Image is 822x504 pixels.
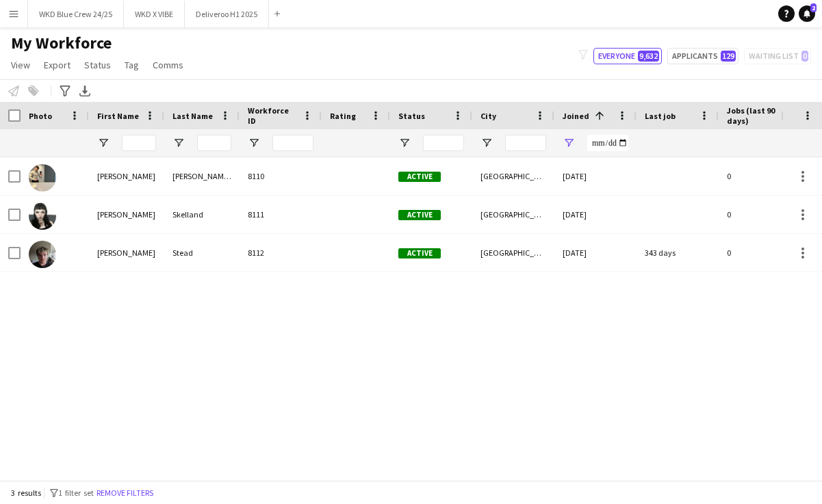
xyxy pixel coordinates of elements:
[164,157,240,195] div: [PERSON_NAME]-Union
[5,56,36,74] a: View
[645,111,676,121] span: Last job
[94,486,156,501] button: Remove filters
[719,157,808,195] div: 0
[638,51,659,62] span: 9,632
[330,111,356,121] span: Rating
[57,83,73,99] app-action-btn: Advanced filters
[799,5,815,22] a: 2
[89,196,164,233] div: [PERSON_NAME]
[727,105,783,126] span: Jobs (last 90 days)
[97,111,139,121] span: First Name
[505,135,546,151] input: City Filter Input
[472,196,554,233] div: [GEOGRAPHIC_DATA]
[164,234,240,271] div: Stead
[97,137,110,149] button: Open Filter Menu
[587,135,628,151] input: Joined Filter Input
[125,59,139,71] span: Tag
[84,59,111,71] span: Status
[11,33,112,53] span: My Workforce
[119,56,144,74] a: Tag
[554,234,637,271] div: [DATE]
[554,196,637,233] div: [DATE]
[29,111,52,121] span: Photo
[89,234,164,271] div: [PERSON_NAME]
[172,137,185,149] button: Open Filter Menu
[79,56,116,74] a: Status
[77,83,93,99] app-action-btn: Export XLSX
[398,210,441,220] span: Active
[272,135,313,151] input: Workforce ID Filter Input
[667,48,738,64] button: Applicants129
[719,196,808,233] div: 0
[89,157,164,195] div: [PERSON_NAME]
[719,234,808,271] div: 0
[29,241,56,268] img: Steve Stead
[563,111,589,121] span: Joined
[480,137,493,149] button: Open Filter Menu
[398,172,441,182] span: Active
[240,157,322,195] div: 8110
[398,248,441,258] span: Active
[147,56,189,74] a: Comms
[563,137,575,149] button: Open Filter Menu
[423,135,464,151] input: Status Filter Input
[124,1,185,27] button: WKD X VIBE
[58,488,94,498] span: 1 filter set
[398,137,411,149] button: Open Filter Menu
[810,3,817,12] span: 2
[248,137,260,149] button: Open Filter Menu
[185,1,269,27] button: Deliveroo H1 2025
[472,234,554,271] div: [GEOGRAPHIC_DATA]
[122,135,156,151] input: First Name Filter Input
[398,111,425,121] span: Status
[248,105,297,126] span: Workforce ID
[480,111,496,121] span: City
[472,157,554,195] div: [GEOGRAPHIC_DATA]
[29,202,56,230] img: Jennifer Skelland
[164,196,240,233] div: Skelland
[153,59,183,71] span: Comms
[38,56,76,74] a: Export
[197,135,231,151] input: Last Name Filter Input
[44,59,70,71] span: Export
[240,234,322,271] div: 8112
[554,157,637,195] div: [DATE]
[11,59,30,71] span: View
[637,234,719,271] div: 343 days
[28,1,124,27] button: WKD Blue Crew 24/25
[29,164,56,191] img: James Fletcher-Union
[240,196,322,233] div: 8111
[721,51,736,62] span: 129
[593,48,662,64] button: Everyone9,632
[172,111,213,121] span: Last Name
